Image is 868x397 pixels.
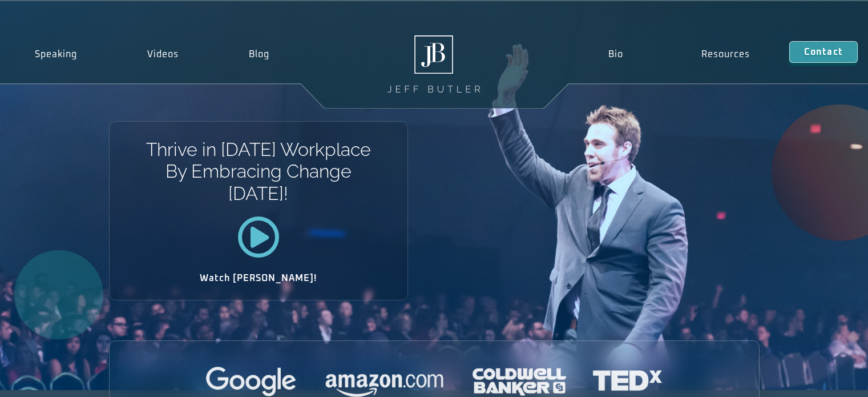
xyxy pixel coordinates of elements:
span: Contact [804,47,843,57]
h2: Watch [PERSON_NAME]! [150,274,368,283]
a: Blog [213,41,304,67]
a: Contact [789,41,858,63]
a: Resources [663,41,789,67]
h1: Thrive in [DATE] Workplace By Embracing Change [DATE]! [145,139,372,204]
a: Bio [570,41,663,67]
a: Videos [112,41,214,67]
nav: Menu [570,41,789,67]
